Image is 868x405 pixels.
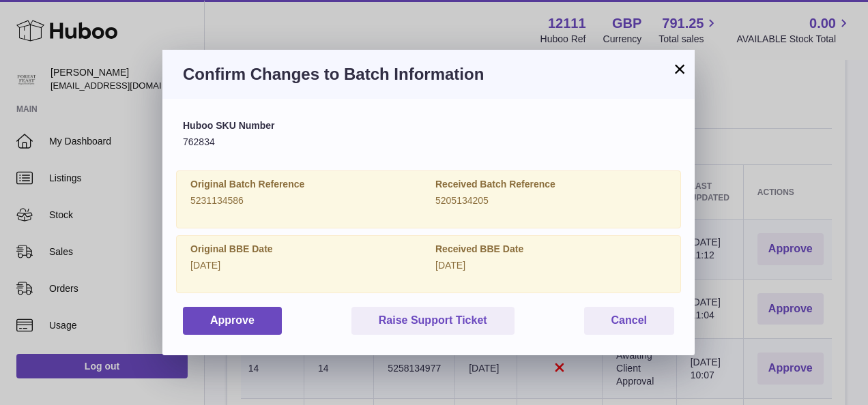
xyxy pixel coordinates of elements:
[584,307,674,335] button: Cancel
[435,243,667,256] label: Received BBE Date
[351,307,515,335] button: Raise Support Ticket
[190,194,422,207] p: 5231134586
[190,178,422,191] label: Original Batch Reference
[671,61,688,77] button: ×
[183,119,674,149] div: 762834
[183,63,674,85] h3: Confirm Changes to Batch Information
[435,178,667,191] label: Received Batch Reference
[435,259,667,272] p: [DATE]
[190,259,422,272] p: [DATE]
[435,194,667,207] p: 5205134205
[190,243,422,256] label: Original BBE Date
[183,119,674,132] label: Huboo SKU Number
[183,307,282,335] button: Approve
